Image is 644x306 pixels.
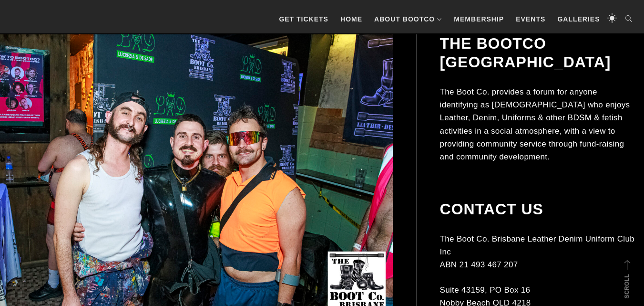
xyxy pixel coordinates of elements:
[440,200,637,218] h2: Contact Us
[449,5,509,33] a: Membership
[624,274,630,298] strong: Scroll
[552,5,604,33] a: Galleries
[440,85,637,163] p: The Boot Co. provides a forum for anyone identifying as [DEMOGRAPHIC_DATA] who enjoys Leather, De...
[336,5,367,33] a: Home
[440,34,637,71] h2: The BootCo [GEOGRAPHIC_DATA]
[440,232,637,272] p: The Boot Co. Brisbane Leather Denim Uniform Club Inc ABN 21 493 467 207
[274,5,333,33] a: GET TICKETS
[369,5,447,33] a: About BootCo
[511,5,550,33] a: Events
